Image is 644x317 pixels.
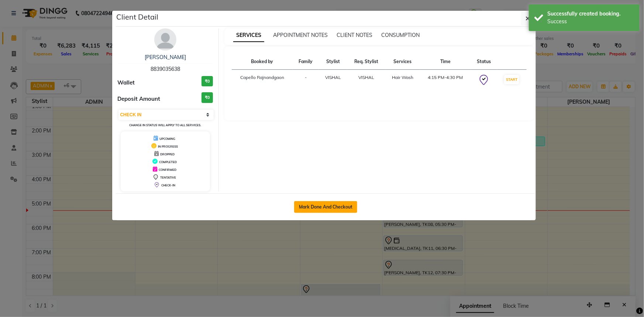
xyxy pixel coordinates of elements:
span: CLIENT NOTES [337,32,372,38]
span: Wallet [118,79,135,87]
td: 4:15 PM-4:30 PM [420,70,471,91]
img: avatar [154,28,176,51]
th: Status [471,54,497,70]
span: APPOINTMENT NOTES [273,32,328,38]
button: START [504,75,519,84]
th: Stylist [319,54,347,70]
span: COMPLETED [159,160,177,164]
th: Req. Stylist [347,54,385,70]
span: DROPPED [160,152,175,156]
div: Hair Wash [390,74,416,81]
button: Mark Done And Checkout [294,201,357,213]
th: Time [420,54,471,70]
td: Capello Rajnandgaon [232,70,293,91]
th: Booked by [232,54,293,70]
span: SERVICES [233,29,264,42]
span: VISHAL [358,75,374,80]
span: TENTATIVE [160,176,176,179]
span: CONSUMPTION [381,32,420,38]
td: - [293,70,319,91]
span: 8839035638 [151,66,180,72]
a: [PERSON_NAME] [145,54,186,61]
h3: ₹0 [202,76,213,87]
span: CONFIRMED [159,168,176,172]
div: Success [547,18,634,25]
h3: ₹0 [202,92,213,103]
h5: Client Detail [117,11,159,23]
span: IN PROGRESS [158,145,178,148]
span: Deposit Amount [118,95,161,103]
span: VISHAL [325,75,341,80]
th: Family [293,54,319,70]
small: Change in status will apply to all services. [129,123,201,127]
div: Successfully created booking. [547,10,634,18]
span: CHECK-IN [161,183,175,187]
th: Services [385,54,420,70]
span: UPCOMING [159,137,175,141]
